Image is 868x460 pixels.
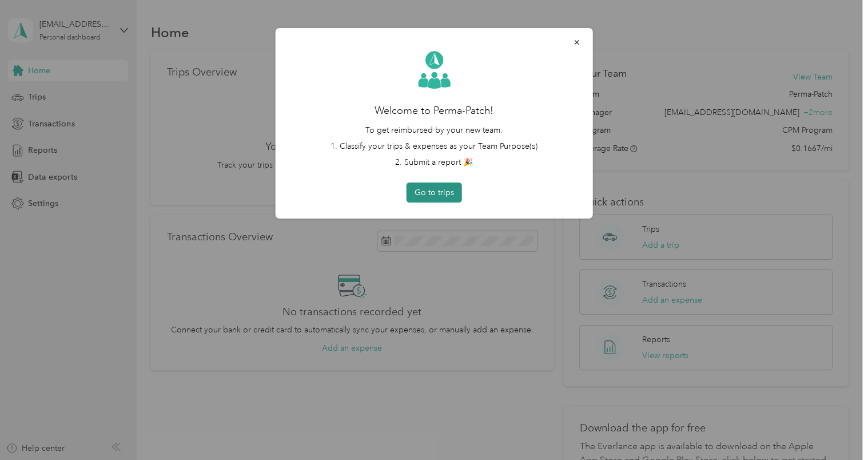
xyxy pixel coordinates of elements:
[292,124,577,136] p: To get reimbursed by your new team:
[292,103,577,118] h2: Welcome to Perma-Patch!
[292,140,577,152] li: 1. Classify your trips & expenses as your Team Purpose(s)
[292,156,577,168] li: 2. Submit a report 🎉
[407,183,462,203] button: Go to trips
[804,396,868,460] iframe: Everlance-gr Chat Button Frame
